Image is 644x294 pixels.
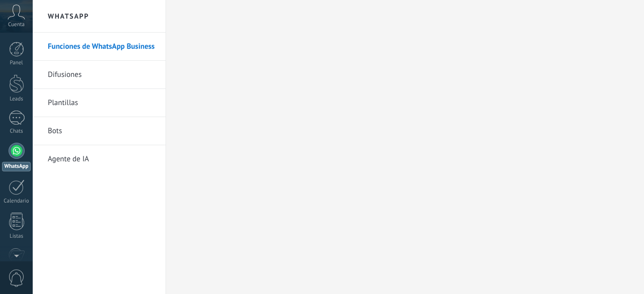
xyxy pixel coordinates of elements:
div: WhatsApp [2,162,31,171]
div: Panel [2,60,31,66]
span: Cuenta [8,22,25,28]
li: Difusiones [33,61,166,89]
div: Listas [2,233,31,240]
div: Chats [2,128,31,135]
a: Difusiones [48,61,155,89]
li: Agente de IA [33,145,166,173]
li: Bots [33,117,166,145]
li: Funciones de WhatsApp Business [33,33,166,61]
a: Plantillas [48,89,155,117]
div: Leads [2,96,31,103]
li: Plantillas [33,89,166,117]
a: Funciones de WhatsApp Business [48,33,155,61]
a: Bots [48,117,155,145]
a: Agente de IA [48,145,155,173]
div: Calendario [2,198,31,205]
